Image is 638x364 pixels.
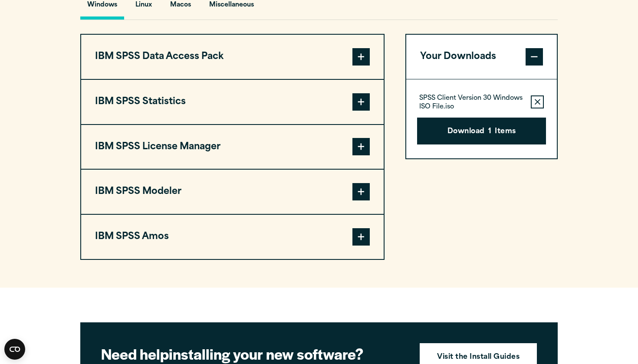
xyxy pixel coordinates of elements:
h2: installing your new software? [101,344,405,364]
button: IBM SPSS License Manager [81,125,384,169]
p: SPSS Client Version 30 Windows ISO File.iso [419,94,524,111]
span: 1 [488,126,491,138]
div: Your Downloads [406,79,557,158]
strong: Need help [101,343,169,364]
button: Your Downloads [406,35,557,79]
button: Download1Items [417,118,546,144]
button: IBM SPSS Data Access Pack [81,35,384,79]
strong: Visit the Install Guides [437,352,520,363]
button: IBM SPSS Modeler [81,170,384,214]
button: IBM SPSS Amos [81,215,384,259]
button: Open CMP widget [4,339,25,360]
button: IBM SPSS Statistics [81,80,384,124]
